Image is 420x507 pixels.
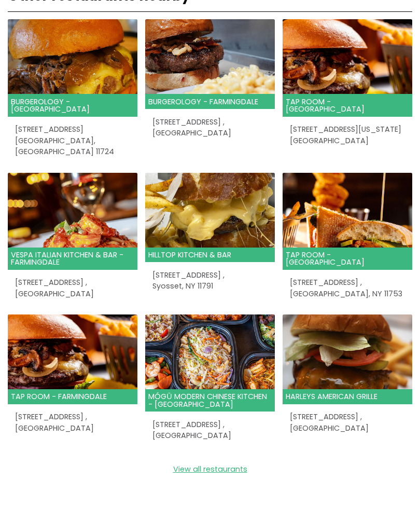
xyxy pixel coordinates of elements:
[15,124,130,158] address: [STREET_ADDRESS] [GEOGRAPHIC_DATA], [GEOGRAPHIC_DATA] 11724
[145,19,275,94] img: Card image cap
[8,173,137,307] a: Card image cap Vespa Italian Kitchen & Bar - Farmingdale [STREET_ADDRESS] ,[GEOGRAPHIC_DATA]
[283,94,412,116] header: Tap Room - [GEOGRAPHIC_DATA]
[145,248,275,263] header: Hilltop Kitchen & Bar
[290,124,405,146] address: [STREET_ADDRESS][US_STATE] [GEOGRAPHIC_DATA]
[283,389,412,404] header: Harleys American Grille
[8,314,137,442] a: Card image cap Tap Room - Farmingdale [STREET_ADDRESS] ,[GEOGRAPHIC_DATA]
[145,173,275,300] a: Card image cap Hilltop Kitchen & Bar [STREET_ADDRESS] ,Syosset, NY 11791
[8,19,137,165] a: Card image cap Burgerology - [GEOGRAPHIC_DATA] [STREET_ADDRESS][GEOGRAPHIC_DATA], [GEOGRAPHIC_DAT...
[145,173,275,248] img: Card image cap
[145,94,275,109] header: Burgerology - Farmingdale
[283,19,412,94] img: Card image cap
[8,19,137,94] img: Card image cap
[290,277,405,299] address: [STREET_ADDRESS] , [GEOGRAPHIC_DATA], NY 11753
[8,314,137,389] img: Card image cap
[283,173,412,307] a: Card image cap Tap Room - [GEOGRAPHIC_DATA] [STREET_ADDRESS] ,[GEOGRAPHIC_DATA], NY 11753
[283,314,412,442] a: Card image cap Harleys American Grille [STREET_ADDRESS] ,[GEOGRAPHIC_DATA]
[152,117,268,139] address: [STREET_ADDRESS] , [GEOGRAPHIC_DATA]
[290,412,405,434] address: [STREET_ADDRESS] , [GEOGRAPHIC_DATA]
[8,389,137,404] header: Tap Room - Farmingdale
[8,248,137,270] header: Vespa Italian Kitchen & Bar - Farmingdale
[15,412,130,434] address: [STREET_ADDRESS] , [GEOGRAPHIC_DATA]
[15,277,130,299] address: [STREET_ADDRESS] , [GEOGRAPHIC_DATA]
[8,464,412,475] a: View all restaurants
[8,94,137,116] header: Burgerology - [GEOGRAPHIC_DATA]
[283,173,412,248] img: Card image cap
[8,173,137,248] img: Card image cap
[152,270,268,292] address: [STREET_ADDRESS] , Syosset, NY 11791
[283,314,412,389] img: Card image cap
[152,419,268,442] address: [STREET_ADDRESS] , [GEOGRAPHIC_DATA]
[283,248,412,270] header: Tap Room - [GEOGRAPHIC_DATA]
[145,389,275,412] header: MÓGŪ Modern Chinese Kitchen - [GEOGRAPHIC_DATA]
[283,19,412,154] a: Card image cap Tap Room - [GEOGRAPHIC_DATA] [STREET_ADDRESS][US_STATE][GEOGRAPHIC_DATA]
[145,314,275,389] img: Card image cap
[145,314,275,449] a: Card image cap MÓGŪ Modern Chinese Kitchen - [GEOGRAPHIC_DATA] [STREET_ADDRESS] ,[GEOGRAPHIC_DATA]
[145,19,275,146] a: Card image cap Burgerology - Farmingdale [STREET_ADDRESS] ,[GEOGRAPHIC_DATA]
